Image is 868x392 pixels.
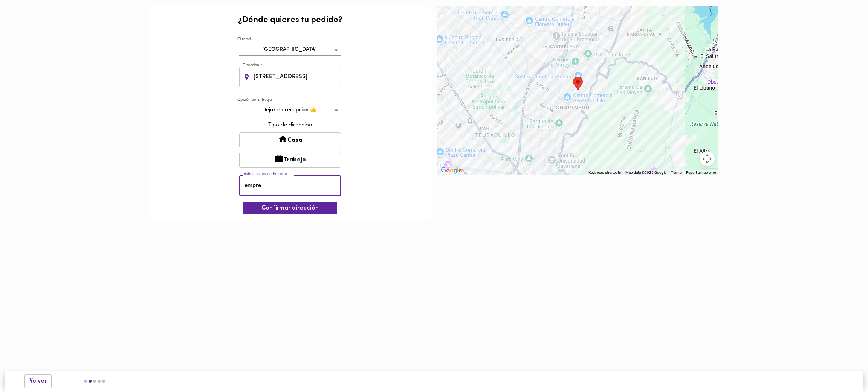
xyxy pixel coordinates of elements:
[252,67,341,87] input: Calle 92 # 16-11
[588,170,621,175] button: Keyboard shortcuts
[439,166,464,175] a: Open this area in Google Maps (opens a new window)
[573,77,583,91] div: Tu dirección
[239,44,341,56] div: [GEOGRAPHIC_DATA]
[625,170,666,175] span: Map data ©2025 Google
[29,378,47,385] span: Volver
[239,121,341,129] p: Tipo de direccion
[700,151,715,166] button: Map camera controls
[239,152,341,168] button: Trabajo
[239,132,341,148] button: Casa
[237,97,272,103] label: Opción de Entrega
[24,374,52,388] button: Volver
[686,170,716,175] a: Report a map error
[239,105,341,116] div: Dejar en recepción 👍
[824,348,860,384] iframe: Messagebird Livechat Widget
[238,16,342,25] h2: ¿Dónde quieres tu pedido?
[239,175,341,196] input: Apto 401
[671,170,682,175] a: Terms
[237,37,251,43] label: Ciudad
[439,166,464,175] img: Google
[243,202,337,214] button: Confirmar dirección
[249,205,331,212] span: Confirmar dirección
